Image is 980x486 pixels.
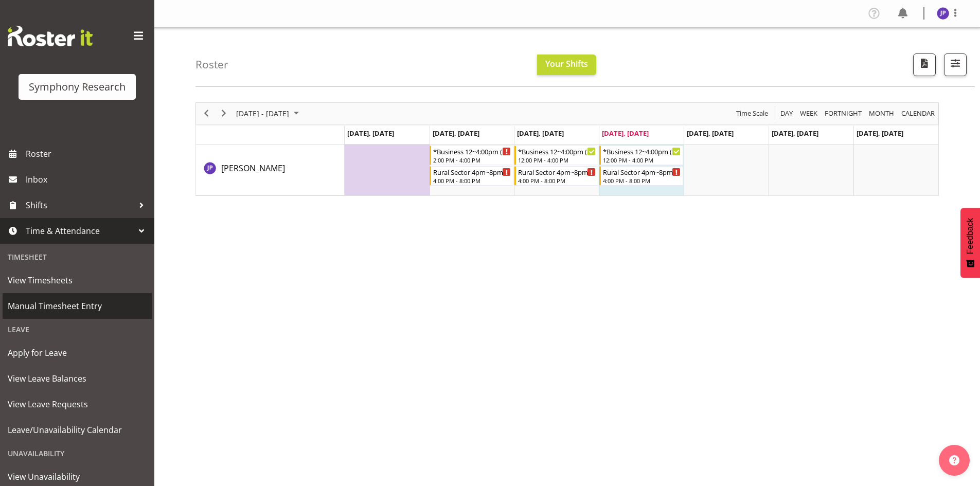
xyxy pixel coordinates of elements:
div: 4:00 PM - 8:00 PM [433,176,511,185]
div: Leave [3,319,152,340]
div: previous period [198,103,215,124]
a: View Timesheets [3,267,152,293]
div: 12:00 PM - 4:00 PM [518,156,596,164]
button: Your Shifts [537,55,596,75]
a: View Leave Balances [3,366,152,391]
span: Day [779,107,794,120]
span: Month [868,107,895,120]
h4: Roster [195,59,228,70]
div: 4:00 PM - 8:00 PM [518,176,596,185]
span: Shifts [26,197,134,213]
img: Rosterit website logo [8,26,93,46]
span: [DATE], [DATE] [687,129,734,138]
button: Feedback - Show survey [960,208,980,278]
div: 2:00 PM - 4:00 PM [433,156,511,164]
span: Time Scale [735,107,769,120]
span: Apply for Leave [8,345,147,361]
div: Judith Partridge"s event - Rural Sector 4pm~8pm Begin From Wednesday, September 24, 2025 at 4:00:... [514,166,598,186]
span: Time & Attendance [26,223,134,239]
div: Unavailability [3,443,152,464]
a: View Leave Requests [3,391,152,417]
td: Judith Partridge resource [196,145,345,195]
img: help-xxl-2.png [949,455,959,465]
div: *Business 12~4:00pm (mixed shift start times) [518,146,596,156]
span: [DATE], [DATE] [433,129,479,138]
span: Leave/Unavailability Calendar [8,422,147,438]
div: September 22 - 28, 2025 [233,103,305,124]
span: Manual Timesheet Entry [8,298,147,314]
div: Judith Partridge"s event - *Business 12~4:00pm (mixed shift start times) Begin From Wednesday, Se... [514,146,598,165]
button: Filter Shifts [944,53,967,76]
button: Previous [200,107,213,120]
a: [PERSON_NAME] [221,162,285,174]
button: Timeline Week [798,107,819,120]
button: Timeline Month [867,107,896,120]
table: Timeline Week of September 25, 2025 [345,145,938,195]
div: *Business 12~4:00pm (mixed shift start times) [603,146,681,156]
div: Timesheet [3,246,152,267]
div: 12:00 PM - 4:00 PM [603,156,681,164]
span: Week [799,107,818,120]
button: Fortnight [823,107,864,120]
div: Timeline Week of September 25, 2025 [195,102,939,196]
a: Apply for Leave [3,340,152,366]
button: Month [900,107,937,120]
div: 4:00 PM - 8:00 PM [603,176,681,185]
div: Judith Partridge"s event - *Business 12~4:00pm (mixed shift start times) Begin From Thursday, Sep... [599,146,683,165]
span: Fortnight [824,107,863,120]
div: Rural Sector 4pm~8pm [603,167,681,177]
button: Download a PDF of the roster according to the set date range. [913,53,936,76]
div: next period [215,103,233,124]
div: Judith Partridge"s event - *Business 12~4:00pm (mixed shift start times) Begin From Tuesday, Sept... [430,146,513,165]
span: [DATE], [DATE] [772,129,818,138]
div: Symphony Research [29,79,126,95]
div: Judith Partridge"s event - Rural Sector 4pm~8pm Begin From Thursday, September 25, 2025 at 4:00:0... [599,166,683,186]
span: [PERSON_NAME] [221,163,285,174]
div: Judith Partridge"s event - Rural Sector 4pm~8pm Begin From Tuesday, September 23, 2025 at 4:00:00... [430,166,513,186]
button: September 2025 [235,107,304,120]
span: [DATE] - [DATE] [235,107,290,120]
span: View Leave Balances [8,371,147,386]
span: Inbox [26,172,149,187]
span: Feedback [966,218,975,254]
span: Roster [26,146,149,161]
button: Timeline Day [779,107,795,120]
button: Time Scale [735,107,770,120]
span: [DATE], [DATE] [347,129,394,138]
div: Rural Sector 4pm~8pm [518,167,596,177]
span: View Unavailability [8,469,147,484]
img: judith-partridge11888.jpg [937,7,949,20]
div: *Business 12~4:00pm (mixed shift start times) [433,146,511,156]
span: calendar [900,107,936,120]
div: Rural Sector 4pm~8pm [433,167,511,177]
a: Leave/Unavailability Calendar [3,417,152,443]
button: Next [217,107,231,120]
a: Manual Timesheet Entry [3,293,152,319]
span: [DATE], [DATE] [517,129,564,138]
span: Your Shifts [545,58,588,69]
span: [DATE], [DATE] [602,129,649,138]
span: View Leave Requests [8,397,147,412]
span: [DATE], [DATE] [857,129,903,138]
span: View Timesheets [8,273,147,288]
